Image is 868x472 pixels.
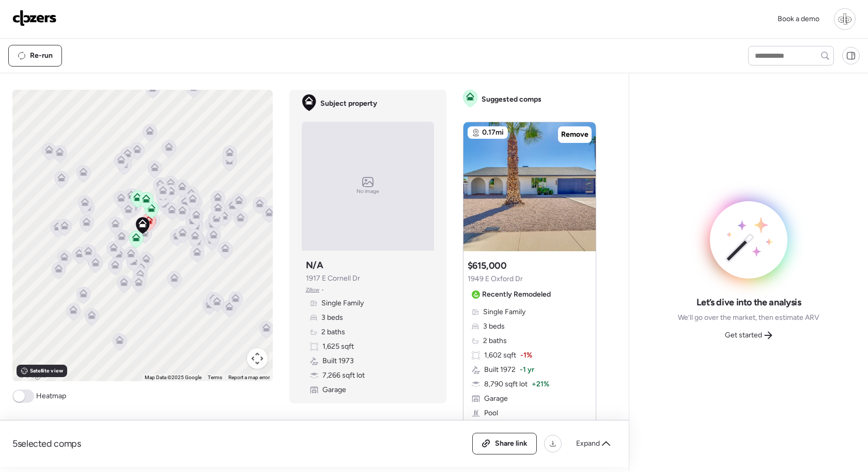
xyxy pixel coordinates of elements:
span: 7,266 sqft lot [322,370,365,381]
span: Book a demo [778,14,819,23]
span: 0.17mi [482,127,504,138]
span: Zillow [306,286,320,294]
span: Re-run [30,51,53,61]
span: Map Data ©2025 Google [145,375,202,380]
img: Google [15,368,49,381]
span: -1% [520,350,532,361]
span: No image [357,187,379,196]
span: 3 beds [483,321,505,332]
span: Remove [561,129,588,140]
span: Built 1973 [322,356,354,366]
span: 2 baths [483,336,507,346]
span: We’ll go over the market, then estimate ARV [678,313,819,323]
span: Share link [495,438,528,449]
span: 3 beds [321,313,343,323]
span: Subject property [320,99,377,109]
span: Expand [576,438,600,449]
span: Satellite view [30,367,63,375]
span: Single Family [321,298,364,308]
span: 1,625 sqft [322,341,354,352]
span: 1949 E Oxford Dr [468,274,523,284]
span: 8,790 sqft lot [484,379,528,389]
span: • [321,286,324,294]
span: Recently Remodeled [482,289,551,300]
a: Open this area in Google Maps (opens a new window) [15,368,49,381]
span: Let’s dive into the analysis [696,296,801,308]
span: Pool [484,408,498,418]
span: 1917 E Cornell Dr [306,273,360,284]
span: Garage [322,385,346,395]
span: Suggested comps [482,94,541,105]
span: 2 baths [321,327,345,337]
button: Map camera controls [247,348,268,369]
span: Get started [725,330,762,340]
h3: N/A [306,259,323,271]
img: Logo [12,10,57,26]
a: Report a map error [228,375,270,380]
a: Terms (opens in new tab) [208,375,222,380]
span: 5 selected comps [12,437,81,450]
span: Single Family [483,307,525,317]
span: Garage [484,394,508,404]
span: + 21% [532,379,549,389]
span: Heatmap [36,391,66,401]
span: -1 yr [520,365,534,375]
h3: $615,000 [468,259,507,272]
span: Built 1972 [484,365,516,375]
span: 1,602 sqft [484,350,516,361]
